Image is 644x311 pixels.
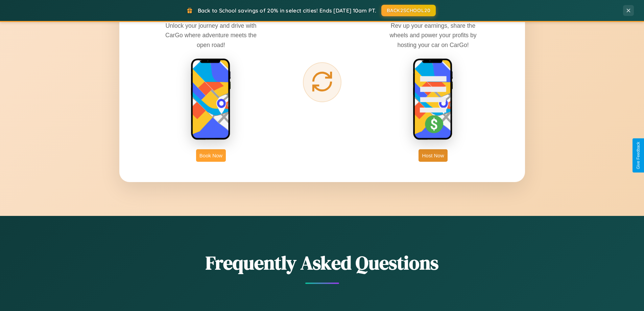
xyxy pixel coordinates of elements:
span: Back to School savings of 20% in select cities! Ends [DATE] 10am PT. [198,7,376,14]
h2: Frequently Asked Questions [119,250,525,276]
p: Unlock your journey and drive with CarGo where adventure meets the open road! [160,21,262,49]
img: host phone [413,58,453,141]
div: Give Feedback [636,142,641,169]
button: Book Now [196,149,226,162]
img: rent phone [191,58,231,141]
p: Rev up your earnings, share the wheels and power your profits by hosting your car on CarGo! [382,21,484,49]
button: Host Now [419,149,447,162]
button: BACK2SCHOOL20 [381,5,436,16]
